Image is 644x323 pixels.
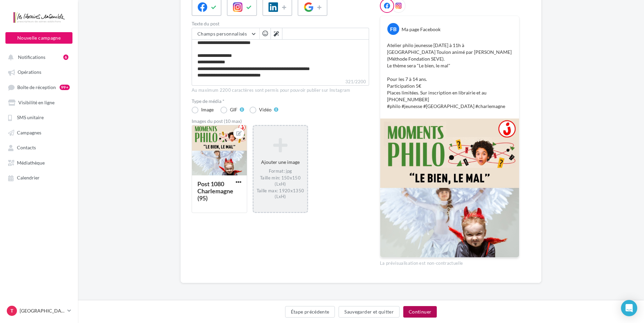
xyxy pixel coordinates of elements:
[60,85,70,90] div: 99+
[20,307,65,314] p: [GEOGRAPHIC_DATA]
[17,160,45,166] span: Médiathèque
[259,107,272,112] div: Vidéo
[192,21,369,26] label: Texte du post
[5,304,72,317] a: T [GEOGRAPHIC_DATA]
[4,126,74,138] a: Campagnes
[192,99,369,104] label: Type de média *
[387,42,512,110] p: Atelier philo jeunesse [DATE] à 11h à [GEOGRAPHIC_DATA] Toulon animé par [PERSON_NAME] (Méthode F...
[402,26,441,33] div: Ma page Facebook
[4,141,74,153] a: Contacts
[4,96,74,108] a: Visibilité en ligne
[230,107,237,112] div: GIF
[285,306,335,318] button: Étape précédente
[18,100,55,105] span: Visibilité en ligne
[621,300,637,316] div: Open Intercom Messenger
[17,115,44,121] span: SMS unitaire
[17,145,36,151] span: Contacts
[18,69,41,75] span: Opérations
[4,66,74,78] a: Opérations
[63,55,68,60] div: 6
[201,107,214,112] div: Image
[4,156,74,169] a: Médiathèque
[192,87,369,93] div: Au maximum 2200 caractères sont permis pour pouvoir publier sur Instagram
[192,28,259,40] button: Champs personnalisés
[4,51,71,63] button: Notifications 6
[197,180,233,202] div: Post 1080 Charlemagne (95)
[192,119,369,124] div: Images du post (10 max)
[380,258,519,266] div: La prévisualisation est non-contractuelle
[10,307,13,314] span: T
[17,84,56,90] span: Boîte de réception
[18,54,45,60] span: Notifications
[403,306,437,318] button: Continuer
[4,111,74,123] a: SMS unitaire
[4,81,74,93] a: Boîte de réception99+
[387,23,399,35] div: FB
[192,78,369,86] label: 321/2200
[5,32,72,44] button: Nouvelle campagne
[17,130,41,135] span: Campagnes
[339,306,400,318] button: Sauvegarder et quitter
[4,171,74,184] a: Calendrier
[17,175,40,181] span: Calendrier
[197,31,247,37] span: Champs personnalisés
